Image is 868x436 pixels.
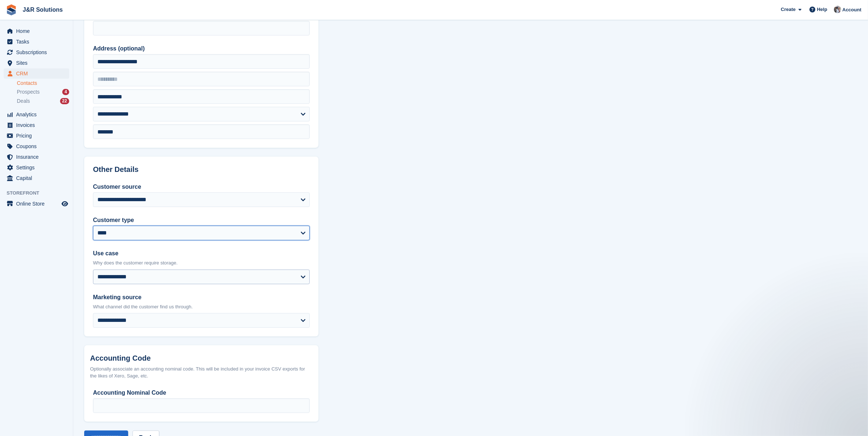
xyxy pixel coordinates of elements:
span: Insurance [16,152,60,162]
h2: Other Details [93,165,310,174]
a: J&R Solutions [20,4,66,16]
img: Steve Revell [834,6,841,13]
label: Address (optional) [93,44,310,53]
a: menu [4,109,69,120]
label: Customer source [93,183,310,191]
div: Optionally associate an accounting nominal code. This will be included in your invoice CSV export... [90,365,313,380]
h2: Accounting Code [90,354,313,362]
span: Settings [16,162,60,173]
a: menu [4,47,69,57]
img: stora-icon-8386f47178a22dfd0bd8f6a31ec36ba5ce8667c1dd55bd0f319d3a0aa187defe.svg [6,4,17,15]
a: menu [4,120,69,130]
span: Account [842,6,861,14]
a: Deals 22 [17,97,69,105]
span: Create [781,6,796,13]
label: Marketing source [93,293,310,302]
span: Sites [16,58,60,68]
a: menu [4,26,69,36]
a: menu [4,173,69,183]
span: Online Store [16,199,60,209]
div: 22 [60,98,69,104]
label: Customer type [93,216,310,225]
a: menu [4,152,69,162]
span: Tasks [16,37,60,47]
a: menu [4,58,69,68]
a: Contacts [17,80,69,87]
span: Help [817,6,827,13]
span: Invoices [16,120,60,130]
a: menu [4,162,69,173]
span: Prospects [17,89,40,95]
span: Capital [16,173,60,183]
a: menu [4,37,69,47]
a: menu [4,131,69,141]
a: Prospects 4 [17,88,69,96]
p: Why does the customer require storage. [93,259,310,267]
span: Coupons [16,141,60,151]
a: Preview store [60,199,69,208]
span: Pricing [16,131,60,141]
p: What channel did the customer find us through. [93,303,310,311]
span: Subscriptions [16,47,60,57]
label: Use case [93,249,310,258]
span: Storefront [7,189,73,197]
span: Home [16,26,60,36]
a: menu [4,141,69,151]
div: 4 [62,89,69,95]
a: menu [4,68,69,79]
span: Analytics [16,109,60,120]
span: CRM [16,68,60,79]
a: menu [4,199,69,209]
span: Deals [17,98,30,105]
label: Accounting Nominal Code [93,388,310,397]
